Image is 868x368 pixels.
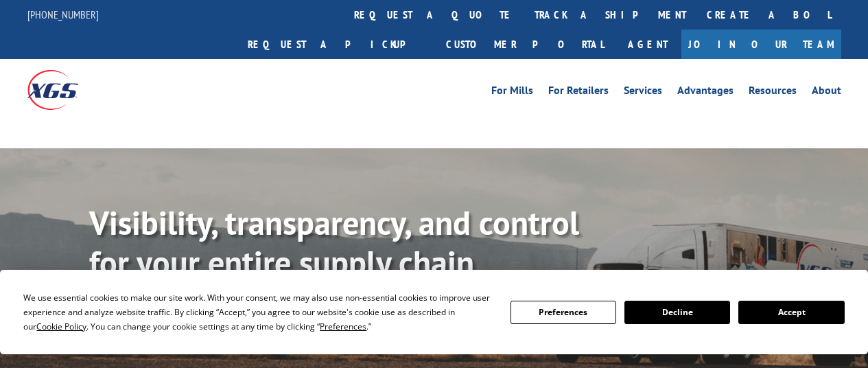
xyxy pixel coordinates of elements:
a: Join Our Team [681,30,841,59]
span: Cookie Policy [36,321,86,332]
a: Agent [614,30,681,59]
button: Decline [624,301,730,324]
b: Visibility, transparency, and control for your entire supply chain. [89,201,579,284]
button: Preferences [511,301,616,324]
button: Accept [738,301,844,324]
a: Request a pickup [237,30,436,59]
a: For Retailers [548,85,609,100]
a: [PHONE_NUMBER] [27,8,99,21]
a: Services [624,85,662,100]
a: Resources [749,85,797,100]
a: Advantages [677,85,734,100]
a: Customer Portal [436,30,614,59]
span: Preferences [320,321,366,332]
a: About [812,85,841,100]
div: We use essential cookies to make our site work. With your consent, we may also use non-essential ... [23,290,493,334]
a: For Mills [491,85,533,100]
